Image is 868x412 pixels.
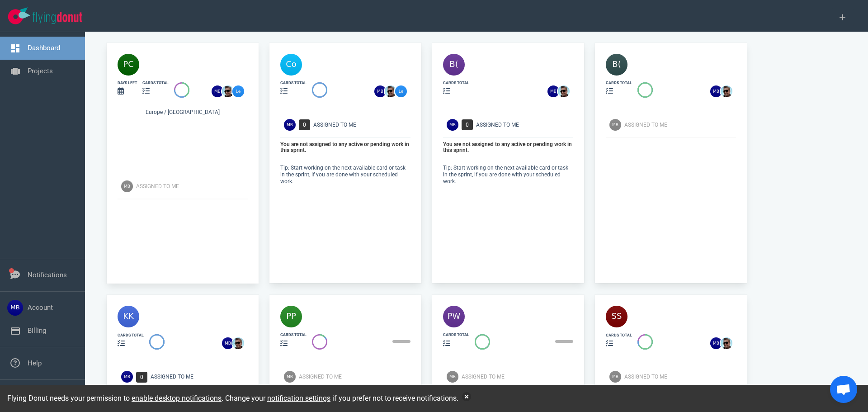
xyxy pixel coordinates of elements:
[443,332,469,338] div: cards total
[606,54,627,76] img: 40
[443,165,573,185] p: Tip: Start working on the next available card or task in the sprint, if you are done with your sc...
[284,371,296,383] img: Avatar
[547,85,559,97] img: 26
[280,332,307,338] div: cards total
[447,371,458,383] img: Avatar
[395,85,407,97] img: 26
[313,121,416,129] div: Assigned To Me
[232,85,244,97] img: 26
[476,121,579,129] div: Assigned To Me
[299,119,310,130] span: 0
[443,54,465,76] img: 40
[28,67,53,75] a: Projects
[7,394,222,403] span: Flying Donut needs your permission to
[33,12,82,24] img: Flying Donut text logo
[142,80,169,86] div: cards total
[118,108,248,118] div: Europe / [GEOGRAPHIC_DATA]
[118,80,137,86] div: days left
[624,373,741,381] div: Assigned To Me
[385,85,396,97] img: 26
[118,332,144,338] div: cards total
[118,54,139,76] img: 40
[462,119,473,130] span: 0
[28,303,53,312] a: Account
[558,85,570,97] img: 26
[443,142,573,154] p: You are not assigned to any active or pending work in this sprint.
[721,337,732,349] img: 26
[280,80,307,86] div: cards total
[609,119,621,131] img: Avatar
[151,373,253,381] div: Assigned To Me
[28,359,42,367] a: Help
[447,119,458,131] img: Avatar
[136,182,253,190] div: Assigned To Me
[280,142,410,154] p: You are not assigned to any active or pending work in this sprint.
[609,371,621,383] img: Avatar
[267,394,330,403] a: notification settings
[222,394,458,403] span: . Change your if you prefer not to receive notifications.
[280,54,302,76] img: 40
[132,394,222,403] a: enable desktop notifications
[462,373,579,381] div: Assigned To Me
[280,306,302,327] img: 40
[299,373,416,381] div: Assigned To Me
[710,85,722,97] img: 26
[28,327,46,335] a: Billing
[443,306,465,327] img: 40
[606,306,627,327] img: 40
[28,44,60,52] a: Dashboard
[606,80,632,86] div: cards total
[280,165,410,185] p: Tip: Start working on the next available card or task in the sprint, if you are done with your sc...
[28,271,67,279] a: Notifications
[232,337,244,349] img: 26
[212,85,223,97] img: 26
[374,85,386,97] img: 26
[222,337,234,349] img: 26
[284,119,296,131] img: Avatar
[443,80,469,86] div: cards total
[710,337,722,349] img: 26
[222,85,234,97] img: 26
[136,372,147,383] span: 0
[830,376,857,403] a: Open de chat
[624,121,741,129] div: Assigned To Me
[606,332,632,338] div: cards total
[121,180,133,192] img: Avatar
[121,371,133,383] img: Avatar
[721,85,732,97] img: 26
[118,306,139,327] img: 40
